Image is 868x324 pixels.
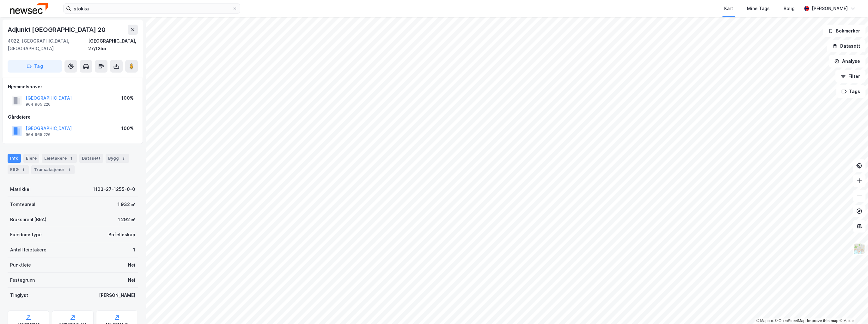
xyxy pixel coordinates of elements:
[88,37,138,52] div: [GEOGRAPHIC_DATA], 27/1255
[79,154,103,163] div: Datasett
[827,40,865,52] button: Datasett
[31,165,75,174] div: Transaksjoner
[784,5,795,12] div: Bolig
[8,154,21,163] div: Info
[836,85,865,98] button: Tags
[836,294,868,324] iframe: Chat Widget
[23,154,39,163] div: Eiere
[835,70,865,83] button: Filter
[8,60,62,73] button: Tag
[10,292,28,299] div: Tinglyst
[823,25,865,37] button: Bokmerker
[836,294,868,324] div: Kontrollprogram for chat
[118,201,135,208] div: 1 932 ㎡
[133,246,135,254] div: 1
[120,155,126,162] div: 2
[42,154,77,163] div: Leietakere
[8,37,88,52] div: 4022, [GEOGRAPHIC_DATA], [GEOGRAPHIC_DATA]
[99,292,135,299] div: [PERSON_NAME]
[20,167,26,173] div: 1
[121,94,134,102] div: 100%
[128,276,135,284] div: Nei
[10,261,31,269] div: Punktleie
[68,155,74,162] div: 1
[812,5,848,12] div: [PERSON_NAME]
[756,319,773,323] a: Mapbox
[108,231,135,239] div: Bofelleskap
[10,201,35,208] div: Tomteareal
[747,5,770,12] div: Mine Tags
[10,246,46,254] div: Antall leietakere
[106,154,129,163] div: Bygg
[66,167,72,173] div: 1
[10,186,31,193] div: Matrikkel
[71,4,232,13] input: Søk på adresse, matrikkel, gårdeiere, leietakere eller personer
[26,132,51,137] div: 964 965 226
[853,243,865,255] img: Z
[724,5,733,12] div: Kart
[807,319,838,323] a: Improve this map
[128,261,135,269] div: Nei
[10,231,42,239] div: Eiendomstype
[8,25,107,35] div: Adjunkt [GEOGRAPHIC_DATA] 20
[775,319,805,323] a: OpenStreetMap
[121,125,134,132] div: 100%
[8,83,138,91] div: Hjemmelshaver
[10,3,48,14] img: newsec-logo.f6e21ccffca1b3a03d2d.png
[93,186,135,193] div: 1103-27-1255-0-0
[118,216,135,223] div: 1 292 ㎡
[26,102,51,107] div: 964 965 226
[8,165,29,174] div: ESG
[10,216,46,223] div: Bruksareal (BRA)
[10,276,35,284] div: Festegrunn
[829,55,865,68] button: Analyse
[8,113,138,121] div: Gårdeiere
